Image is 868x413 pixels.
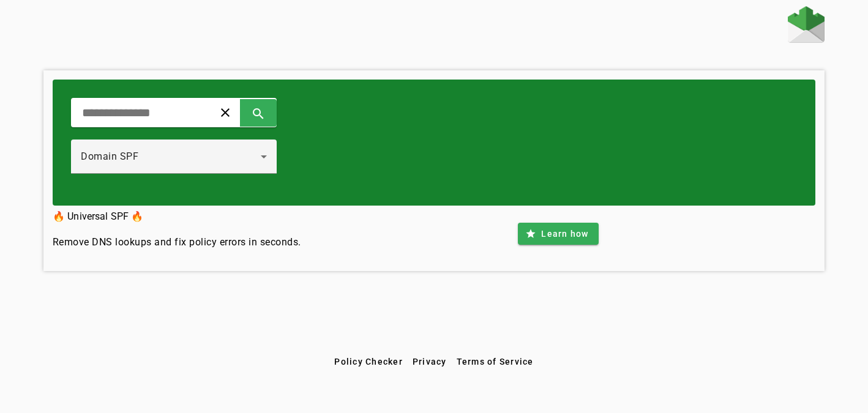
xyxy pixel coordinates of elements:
span: Terms of Service [457,357,534,366]
span: Learn how [541,228,588,240]
button: Privacy [408,351,452,373]
img: Fraudmarc Logo [788,6,825,43]
button: Terms of Service [452,351,539,373]
a: Home [788,6,825,46]
span: Policy Checker [334,357,403,366]
h3: 🔥 Universal SPF 🔥 [53,208,301,225]
span: Privacy [413,357,447,366]
h4: Remove DNS lookups and fix policy errors in seconds. [53,235,301,250]
span: Domain SPF [81,151,138,162]
button: Learn how [518,223,598,245]
button: Policy Checker [329,351,408,373]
